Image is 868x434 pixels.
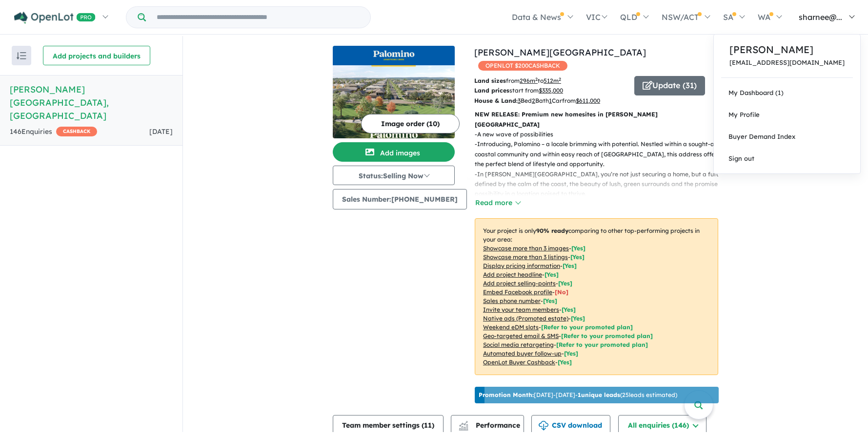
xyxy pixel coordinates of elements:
button: Read more [475,197,521,208]
button: Sales Number:[PHONE_NUMBER] [333,189,467,209]
span: 11 [424,421,432,430]
span: CASHBACK [56,127,97,136]
span: [DATE] [149,127,173,136]
img: sort.svg [17,52,26,59]
u: Automated buyer follow-up [483,350,562,357]
span: to [538,77,561,84]
p: NEW RELEASE: Premium new homesites in [PERSON_NAME][GEOGRAPHIC_DATA] [475,110,718,130]
img: bar-chart.svg [459,424,468,431]
span: [ Yes ] [543,297,557,304]
img: download icon [539,421,548,431]
u: Display pricing information [483,262,560,269]
a: [PERSON_NAME] [729,42,845,57]
span: [Yes] [571,315,585,322]
a: My Dashboard (1) [714,82,860,104]
sup: 2 [535,76,538,82]
p: Bed Bath Car from [474,96,627,106]
img: Openlot PRO Logo White [14,12,96,24]
b: 1 unique leads [578,391,620,398]
span: [ Yes ] [571,245,585,252]
b: 90 % ready [536,227,568,234]
u: Geo-targeted email & SMS [483,332,559,340]
p: - A new wave of possibilities [475,130,726,139]
a: Sign out [714,148,860,170]
button: Add images [333,142,455,162]
span: [Refer to your promoted plan] [541,323,633,331]
a: Palomino - Armstrong Creek LogoPalomino - Armstrong Creek [333,46,455,138]
button: Update (31) [634,76,705,95]
b: Land prices [474,87,509,94]
u: Social media retargeting [483,341,554,348]
span: Performance [460,421,520,430]
img: Palomino - Armstrong Creek [333,65,455,138]
p: [DATE] - [DATE] - ( 25 leads estimated) [479,391,677,399]
h5: [PERSON_NAME][GEOGRAPHIC_DATA] , [GEOGRAPHIC_DATA] [10,83,173,122]
span: [Yes] [564,350,578,357]
sup: 2 [559,76,561,82]
span: [Refer to your promoted plan] [561,332,653,340]
span: [ No ] [555,288,568,296]
u: Add project selling-points [483,280,556,287]
u: Weekend eDM slots [483,323,539,331]
div: 146 Enquir ies [10,126,97,138]
p: - In [PERSON_NAME][GEOGRAPHIC_DATA], you’re not just securing a home, but a future defined by the... [475,170,726,199]
u: Native ads (Promoted estate) [483,315,568,322]
u: Embed Facebook profile [483,288,552,296]
u: Invite your team members [483,306,559,313]
u: OpenLot Buyer Cashback [483,359,555,366]
span: [ Yes ] [570,253,585,261]
input: Try estate name, suburb, builder or developer [148,7,368,28]
span: [Refer to your promoted plan] [556,341,648,348]
button: Add projects and builders [43,46,150,65]
u: Showcase more than 3 images [483,245,569,252]
b: Land sizes [474,77,506,84]
u: 1 [549,97,552,104]
p: from [474,76,627,86]
u: 296 m [520,77,538,84]
u: 2 [532,97,535,104]
span: [ Yes ] [545,271,559,278]
span: [Yes] [558,359,572,366]
u: Showcase more than 3 listings [483,253,568,261]
u: Sales phone number [483,297,541,304]
a: Buyer Demand Index [714,126,860,148]
a: [PERSON_NAME][GEOGRAPHIC_DATA] [474,47,646,58]
b: Promotion Month: [479,391,534,398]
a: My Profile [714,104,860,126]
u: 3 [518,97,521,104]
u: 512 m [544,77,561,84]
p: start from [474,86,627,95]
span: sharnee@... [799,12,842,22]
span: My Profile [728,111,760,118]
span: OPENLOT $ 200 CASHBACK [478,61,567,71]
span: [ Yes ] [558,280,572,287]
u: Add project headline [483,271,542,278]
u: $ 611,000 [576,97,600,104]
span: [ Yes ] [563,262,577,269]
p: Your project is only comparing to other top-performing projects in your area: - - - - - - - - - -... [475,218,718,375]
u: $ 335,000 [539,87,563,94]
img: line-chart.svg [459,421,468,426]
a: [EMAIL_ADDRESS][DOMAIN_NAME] [729,59,845,66]
span: [ Yes ] [562,306,576,313]
button: Status:Selling Now [333,166,455,185]
button: Image order (10) [361,114,460,133]
b: House & Land: [474,97,518,104]
img: Palomino - Armstrong Creek Logo [337,50,451,61]
p: - Introducing, Palomino – a locale brimming with potential. Nestled within a sought-after coastal... [475,139,726,169]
